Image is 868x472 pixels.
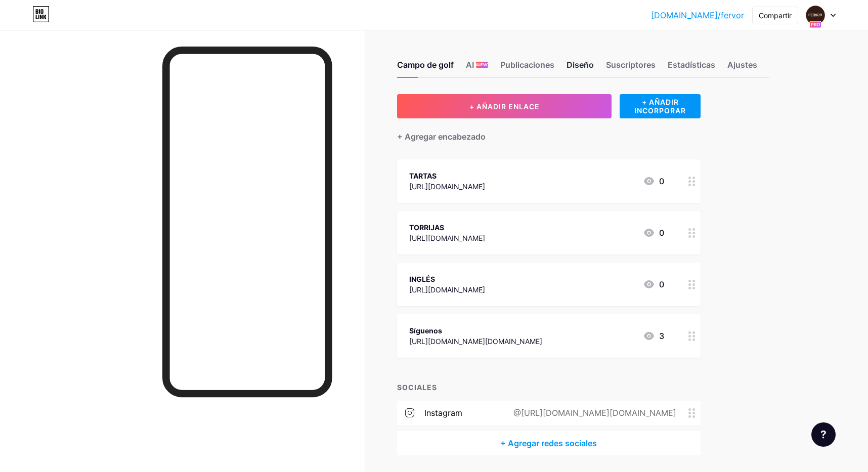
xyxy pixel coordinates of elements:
[397,383,437,392] font: SOCIALES
[567,60,594,70] font: Diseño
[634,98,686,115] font: + AÑADIR INCORPORAR
[409,275,435,283] font: INGLÉS
[424,408,462,418] font: Instagram
[397,94,612,118] button: + AÑADIR ENLACE
[500,60,554,70] font: Publicaciones
[659,228,664,238] font: 0
[659,176,664,186] font: 0
[500,438,597,448] font: + Agregar redes sociales
[409,171,437,180] font: TARTAS
[474,62,489,67] font: NUEVO
[659,331,664,341] font: 3
[759,11,792,20] font: Compartir
[409,182,485,191] font: [URL][DOMAIN_NAME]
[668,60,715,70] font: Estadísticas
[651,10,744,20] font: [DOMAIN_NAME]/fervor
[466,60,474,70] font: AI
[659,279,664,289] font: 0
[651,9,744,21] a: [DOMAIN_NAME]/fervor
[397,60,454,70] font: Campo de golf
[409,337,542,346] font: [URL][DOMAIN_NAME][DOMAIN_NAME]
[727,60,757,70] font: Ajustes
[409,234,485,242] font: [URL][DOMAIN_NAME]
[469,102,540,111] font: + AÑADIR ENLACE
[409,285,485,294] font: [URL][DOMAIN_NAME]
[513,408,676,418] font: @[URL][DOMAIN_NAME][DOMAIN_NAME]
[606,60,656,70] font: Suscriptores
[409,223,444,232] font: TORRIJAS
[806,6,825,25] img: fervor
[409,326,442,335] font: Síguenos
[397,132,486,142] font: + Agregar encabezado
